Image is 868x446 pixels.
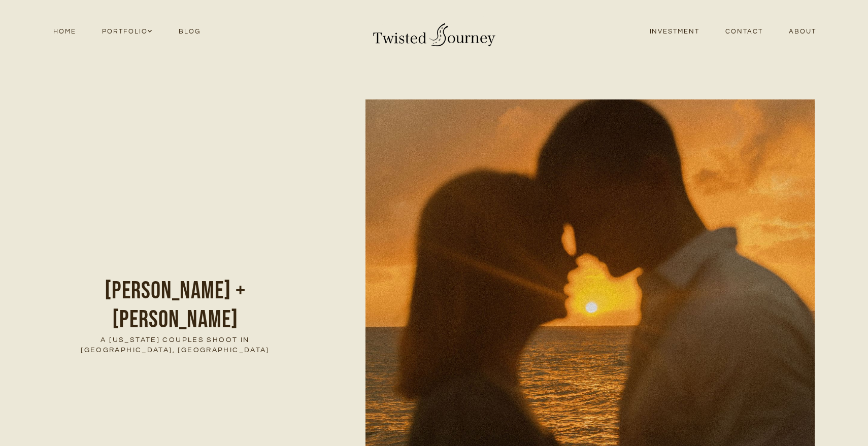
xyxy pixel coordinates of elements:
[371,16,497,48] img: Twisted Journey
[53,277,297,335] h1: [PERSON_NAME] + [PERSON_NAME]
[165,25,213,39] a: Blog
[40,25,89,39] a: Home
[776,25,829,39] a: About
[713,25,776,39] a: Contact
[53,335,297,355] h5: A [US_STATE] COuples shoot in [GEOGRAPHIC_DATA], [GEOGRAPHIC_DATA]
[89,25,165,39] a: Portfolio
[102,26,153,37] span: Portfolio
[637,25,713,39] a: Investment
